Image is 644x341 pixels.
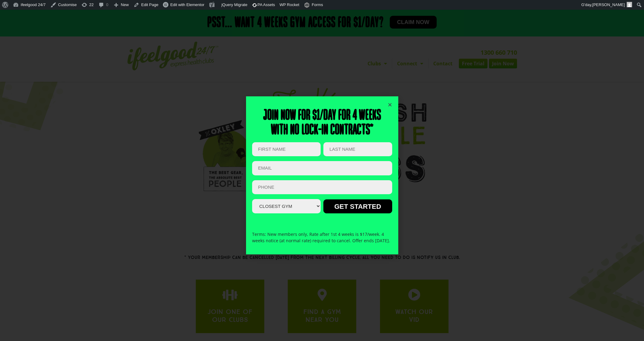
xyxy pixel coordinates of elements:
[592,2,625,7] span: [PERSON_NAME]
[252,142,321,157] input: FIRST NAME
[252,161,392,175] input: Email
[323,199,392,213] input: GET STARTED
[388,102,392,107] a: Close
[170,2,204,7] span: Edit with Elementor
[252,108,392,138] h2: Join now for $1/day for 4 weeks With no lock-in contracts*
[252,180,392,195] input: PHONE
[252,231,392,244] p: Terms: New members only, Rate after 1st 4 weeks is $17/week. 4 weeks notice (at normal rate) requ...
[323,142,392,157] input: LAST NAME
